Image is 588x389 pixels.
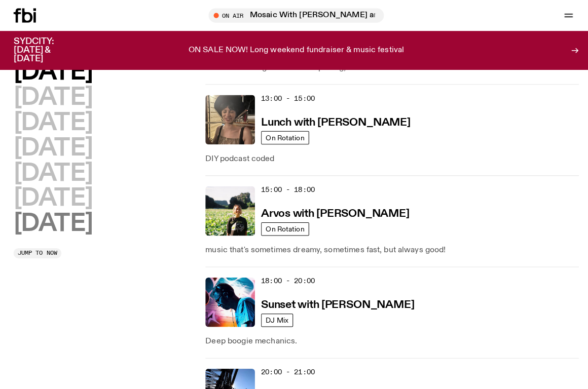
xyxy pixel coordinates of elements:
[16,85,94,107] button: [DATE]
[205,329,572,341] p: Deep boogie mechanics.
[16,184,94,207] button: [DATE]
[260,181,312,191] span: 15:00 - 18:00
[264,310,286,318] span: DJ Mix
[16,244,63,254] button: Jump to now
[16,134,94,157] button: [DATE]
[20,246,59,251] span: Jump to now
[260,115,406,126] h3: Lunch with [PERSON_NAME]
[205,150,572,162] p: DIY podcast coded
[264,221,302,228] span: On Rotation
[16,159,94,182] button: [DATE]
[208,8,380,22] button: On AirMosaic With [PERSON_NAME] and [PERSON_NAME]
[260,129,307,142] a: On Rotation
[260,218,307,231] a: On Rotation
[260,113,406,126] a: Lunch with [PERSON_NAME]
[260,361,312,370] span: 20:00 - 21:00
[16,60,94,83] button: [DATE]
[205,273,253,321] img: Simon Caldwell stands side on, looking downwards. He has headphones on. Behind him is a brightly ...
[16,109,94,132] button: [DATE]
[260,271,312,281] span: 18:00 - 20:00
[205,183,253,231] img: Bri is smiling and wearing a black t-shirt. She is standing in front of a lush, green field. Ther...
[205,240,572,252] p: music that's sometimes dreamy, sometimes fast, but always good!
[260,205,405,215] h3: Arvos with [PERSON_NAME]
[260,294,410,305] h3: Sunset with [PERSON_NAME]
[264,131,302,139] span: On Rotation
[16,209,94,231] button: [DATE]
[260,292,410,305] a: Sunset with [PERSON_NAME]
[16,36,81,62] h3: SYDCITY: [DATE] & [DATE]
[260,308,291,321] a: DJ Mix
[188,45,400,54] p: ON SALE NOW! Long weekend fundraiser & music festival
[260,203,405,215] a: Arvos with [PERSON_NAME]
[260,92,312,101] span: 13:00 - 15:00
